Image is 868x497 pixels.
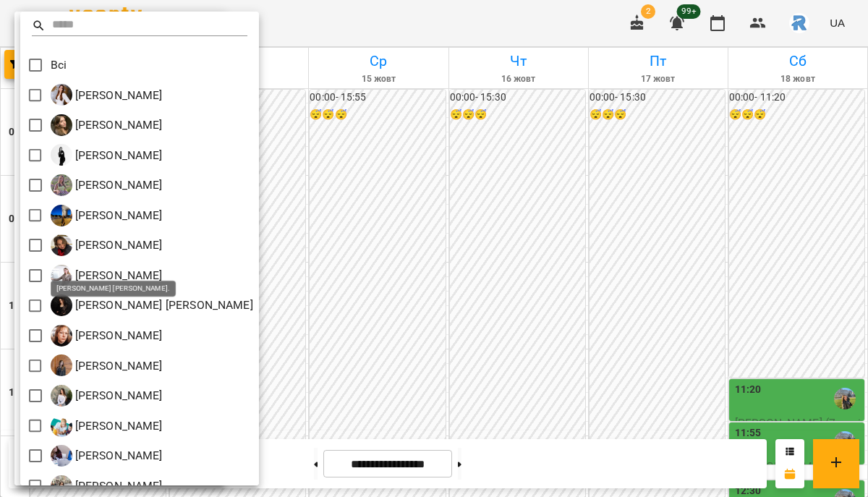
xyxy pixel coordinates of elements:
p: [PERSON_NAME] [72,357,163,375]
p: [PERSON_NAME] [PERSON_NAME] [72,297,253,314]
p: [PERSON_NAME] [72,147,163,164]
p: [PERSON_NAME] [72,417,163,435]
p: [PERSON_NAME] [72,327,163,344]
img: Д [51,475,72,497]
img: Г [51,354,72,376]
p: [PERSON_NAME] [72,237,163,254]
img: Б [51,234,72,256]
div: Грицак Антон Романович [51,445,163,467]
p: Всі [51,56,67,74]
div: Васильченко Анна Анатоліївна [51,325,163,347]
a: Б [PERSON_NAME] [51,234,163,256]
a: Г [PERSON_NAME] [51,415,163,437]
a: Г [PERSON_NAME] [51,354,163,376]
a: Б [PERSON_NAME] [PERSON_NAME] [51,294,253,316]
img: Г [51,445,72,467]
a: [PERSON_NAME] [51,205,163,226]
p: [PERSON_NAME] [72,387,163,404]
p: [PERSON_NAME] [72,477,163,495]
p: [PERSON_NAME] [72,87,163,104]
a: В [PERSON_NAME] [51,325,163,347]
a: Г [PERSON_NAME] [51,445,163,467]
div: Григорович Юлія Дмитрівна [51,415,163,437]
div: Москалюк Катерина Назаріївна [51,114,163,136]
img: Б [51,265,72,286]
p: [PERSON_NAME] [72,447,163,464]
p: [PERSON_NAME] [72,207,163,224]
div: Денисенко Анна Павлівна [51,475,163,497]
div: Желізняк Єлизавета Сергіївна [51,84,163,106]
a: [PERSON_NAME] [51,84,163,106]
a: Г [PERSON_NAME] [51,385,163,407]
div: Рябуха Анастасія Сергіївна [51,174,163,196]
div: Гаджієва Мельтем [51,354,163,376]
a: Д [PERSON_NAME] [51,475,163,497]
div: Овчарова Єлизавета Дмитрівна [51,144,163,166]
p: [PERSON_NAME] [72,267,163,284]
p: [PERSON_NAME] [72,177,163,194]
div: Салань Юліанна Олегівна [51,205,163,226]
a: Б [PERSON_NAME] [51,265,163,286]
a: [PERSON_NAME] [51,114,163,136]
img: Г [51,385,72,407]
img: Б [51,294,72,316]
div: Боєчко Даниїла Тарасівна [51,265,163,286]
p: [PERSON_NAME] [72,116,163,134]
div: Білохвостова Анна Олександрівна [51,294,253,316]
img: Г [51,415,72,437]
div: Горохова Ольга Ігорівна [51,385,163,407]
img: В [51,325,72,347]
a: [PERSON_NAME] [51,174,163,196]
div: Бондар Влада Сергіївна [51,234,163,256]
a: [PERSON_NAME] [51,144,163,166]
